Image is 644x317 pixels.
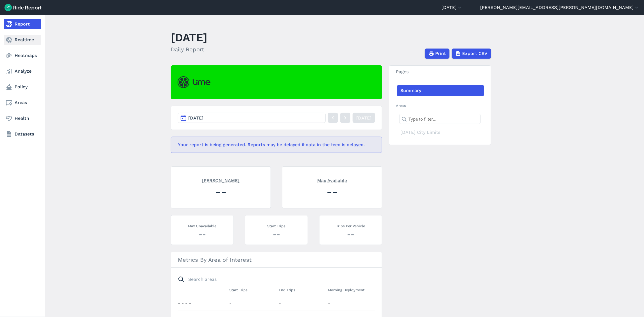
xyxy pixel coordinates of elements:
button: [DATE] [441,4,462,11]
div: -- [178,184,264,199]
div: -- [178,229,227,239]
span: Start Trips [230,287,248,292]
a: [DATE] [353,113,375,123]
div: Your report is being generated. Reports may be delayed if data in the feed is delayed. [171,137,382,153]
h2: Areas [396,103,484,108]
h2: Daily Report [171,45,207,54]
button: End Trips [279,287,295,293]
button: Morning Deployment [328,287,365,293]
span: Export CSV [462,50,487,57]
span: Start Trips [267,223,286,228]
th: - - - - [178,295,227,311]
a: Health [4,113,41,123]
a: Summary [397,85,484,96]
img: Ride Report [4,4,42,11]
span: Trips Per Vehicle [336,223,365,228]
div: -- [252,229,301,239]
a: Heatmaps [4,50,41,61]
a: Analyze [4,66,41,76]
button: [DATE] [178,113,326,123]
a: Datasets [4,129,41,139]
button: Print [425,49,450,59]
button: Export CSV [452,49,491,59]
a: Policy [4,82,41,92]
span: Print [435,50,446,57]
div: [DATE] City Limits [397,127,484,138]
a: Areas [4,98,41,108]
span: Max Unavailable [188,223,217,228]
span: Max Available [317,177,347,183]
input: Search areas [174,274,372,284]
h3: Pages [389,66,491,78]
h1: [DATE] [171,30,207,45]
div: -- [326,229,375,239]
td: - [227,295,277,311]
h3: Metrics By Area of Interest [171,252,382,268]
input: Type to filter... [399,114,481,124]
td: - [326,295,375,311]
a: Report [4,19,41,29]
button: Start Trips [230,287,248,293]
span: End Trips [279,287,295,292]
td: - [276,295,326,311]
span: [PERSON_NAME] [202,177,240,183]
a: Realtime [4,35,41,45]
img: Lime [178,76,210,88]
div: -- [289,184,375,199]
span: [DATE] [188,115,203,121]
span: Morning Deployment [328,287,365,292]
button: [PERSON_NAME][EMAIL_ADDRESS][PERSON_NAME][DOMAIN_NAME] [480,4,640,11]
